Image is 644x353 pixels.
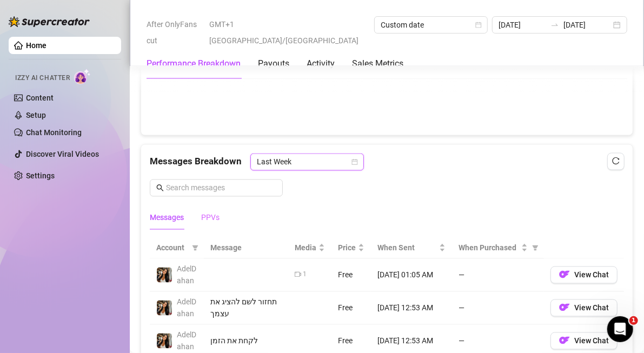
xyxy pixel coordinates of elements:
[209,16,368,49] span: GMT+1 [GEOGRAPHIC_DATA]/[GEOGRAPHIC_DATA]
[201,212,220,224] div: PPVs
[381,17,481,33] span: Custom date
[26,128,82,137] a: Chat Monitoring
[190,240,201,256] span: filter
[371,238,452,259] th: When Sent
[459,242,519,254] span: When Purchased
[295,271,301,278] span: video-camera
[177,265,196,285] span: AdelDahan
[9,16,90,27] img: logo-BBDzfeDw.svg
[352,57,403,70] div: Sales Metrics
[559,302,570,313] img: OF
[371,292,452,325] td: [DATE] 12:53 AM
[559,335,570,346] img: OF
[377,242,437,254] span: When Sent
[192,245,198,251] span: filter
[574,337,609,345] span: View Chat
[166,182,276,194] input: Search messages
[26,150,99,158] a: Discover Viral Videos
[258,57,289,70] div: Payouts
[499,19,546,31] input: Start date
[147,16,203,49] span: After OnlyFans cut
[257,154,357,170] span: Last Week
[452,259,544,292] td: —
[338,242,356,254] span: Price
[452,292,544,325] td: —
[147,57,241,70] div: Performance Breakdown
[550,299,618,317] button: OFView Chat
[303,270,307,280] div: 1
[550,332,618,350] button: OFView Chat
[550,306,618,315] a: OFView Chat
[26,171,55,180] a: Settings
[157,334,172,349] img: AdelDahan
[563,19,611,31] input: End date
[156,184,164,192] span: search
[210,335,282,347] div: לקחת את הזמן
[157,268,172,283] img: AdelDahan
[15,73,70,83] span: Izzy AI Chatter
[26,41,47,50] a: Home
[157,301,172,316] img: AdelDahan
[74,69,91,84] img: AI Chatter
[612,157,620,165] span: reload
[559,269,570,280] img: OF
[452,238,544,259] th: When Purchased
[177,298,196,318] span: AdelDahan
[204,238,288,259] th: Message
[331,259,371,292] td: Free
[532,245,539,251] span: filter
[288,238,331,259] th: Media
[550,267,618,284] button: OFView Chat
[550,21,559,29] span: swap-right
[150,154,624,171] div: Messages Breakdown
[331,238,371,259] th: Price
[150,212,184,224] div: Messages
[351,159,358,165] span: calendar
[156,242,188,254] span: Account
[550,273,618,282] a: OFView Chat
[550,21,559,29] span: to
[295,242,316,254] span: Media
[574,271,609,279] span: View Chat
[530,240,541,256] span: filter
[307,57,335,70] div: Activity
[550,339,618,348] a: OFView Chat
[629,316,638,325] span: 1
[210,296,282,320] div: תחזור לשם להציג את עצמך
[26,94,54,102] a: Content
[574,304,609,312] span: View Chat
[371,259,452,292] td: [DATE] 01:05 AM
[331,292,371,325] td: Free
[475,22,482,28] span: calendar
[26,111,46,119] a: Setup
[607,316,633,342] iframe: Intercom live chat
[177,331,196,351] span: AdelDahan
